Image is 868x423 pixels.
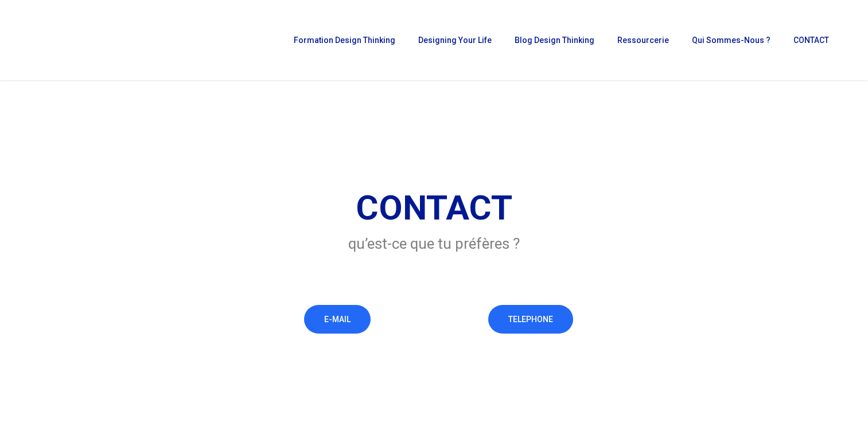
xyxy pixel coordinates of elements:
span: Designing Your Life [418,36,492,45]
span: E-MAIL [324,314,351,325]
span: Ressourcerie [617,36,669,45]
h1: CONTACT [56,187,812,229]
h3: qu’est-ce que tu préfères ? [56,233,812,254]
a: Blog Design Thinking [509,36,600,44]
a: Formation Design Thinking [288,36,401,44]
span: Formation Design Thinking [294,36,395,45]
a: CONTACT [788,36,835,44]
span: Qui sommes-nous ? [692,36,770,45]
a: Designing Your Life [412,36,497,44]
img: French Future Academy [16,17,137,63]
span: Blog Design Thinking [515,36,594,45]
span: TELEPHONE [508,314,553,325]
a: E-MAIL [304,305,371,334]
a: Qui sommes-nous ? [686,36,776,44]
a: Ressourcerie [612,36,675,44]
a: TELEPHONE [488,305,573,334]
span: CONTACT [793,36,829,45]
